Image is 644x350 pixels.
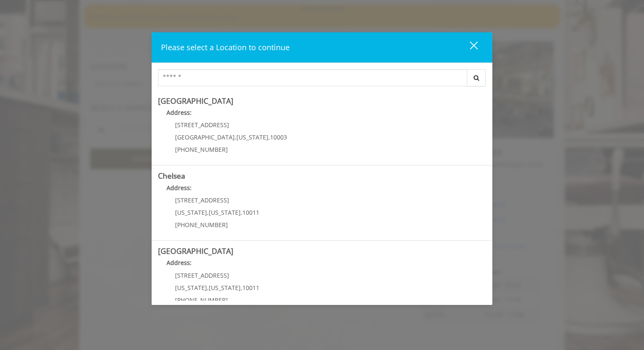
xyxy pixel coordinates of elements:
[175,221,228,229] span: [PHONE_NUMBER]
[175,196,229,204] span: [STREET_ADDRESS]
[242,284,259,292] span: 10011
[268,133,270,141] span: ,
[270,133,287,141] span: 10003
[454,39,483,56] button: close dialog
[471,75,481,81] i: Search button
[167,184,192,192] b: Address:
[158,246,233,256] b: [GEOGRAPHIC_DATA]
[175,284,207,292] span: [US_STATE]
[207,284,209,292] span: ,
[241,284,242,292] span: ,
[241,208,242,216] span: ,
[158,69,467,86] input: Search Center
[460,41,477,54] div: close dialog
[161,42,290,52] span: Please select a Location to continue
[175,208,207,216] span: [US_STATE]
[207,208,209,216] span: ,
[236,133,268,141] span: [US_STATE]
[158,171,185,181] b: Chelsea
[209,208,241,216] span: [US_STATE]
[158,96,233,106] b: [GEOGRAPHIC_DATA]
[235,133,236,141] span: ,
[175,133,235,141] span: [GEOGRAPHIC_DATA]
[167,259,192,267] b: Address:
[175,145,228,154] span: [PHONE_NUMBER]
[175,296,228,304] span: [PHONE_NUMBER]
[209,284,241,292] span: [US_STATE]
[242,208,259,216] span: 10011
[167,108,192,117] b: Address:
[158,69,486,91] div: Center Select
[175,271,229,279] span: [STREET_ADDRESS]
[175,121,229,129] span: [STREET_ADDRESS]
